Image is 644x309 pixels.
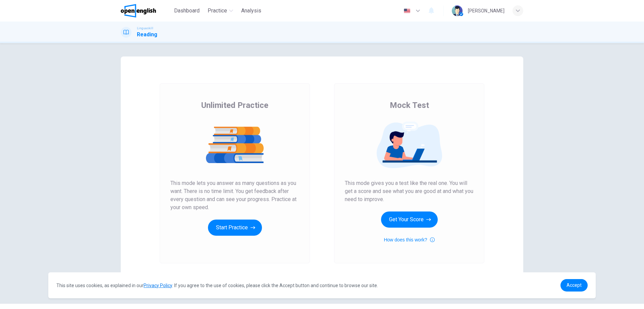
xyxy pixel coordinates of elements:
[205,5,236,17] button: Practice
[137,26,153,31] span: Linguaskill
[560,279,588,292] a: dismiss cookie message
[121,4,156,17] img: OpenEnglish logo
[381,211,438,228] button: Get Your Score
[121,4,171,17] a: OpenEnglish logo
[170,179,299,211] span: This mode lets you answer as many questions as you want. There is no time limit. You get feedback...
[137,31,157,39] h1: Reading
[174,7,200,15] span: Dashboard
[201,100,268,111] span: Unlimited Practice
[171,5,202,17] button: Dashboard
[567,282,582,288] span: Accept
[384,236,434,244] button: How does this work?
[345,179,474,203] span: This mode gives you a test like the real one. You will get a score and see what you are good at a...
[208,220,262,236] button: Start Practice
[241,7,261,15] span: Analysis
[208,7,227,15] span: Practice
[48,272,596,298] div: cookieconsent
[56,283,378,288] span: This site uses cookies, as explained in our . If you agree to the use of cookies, please click th...
[390,100,429,111] span: Mock Test
[144,283,172,288] a: Privacy Policy
[452,5,463,16] img: Profile picture
[403,8,411,13] img: en
[238,5,264,17] button: Analysis
[468,7,504,15] div: [PERSON_NAME]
